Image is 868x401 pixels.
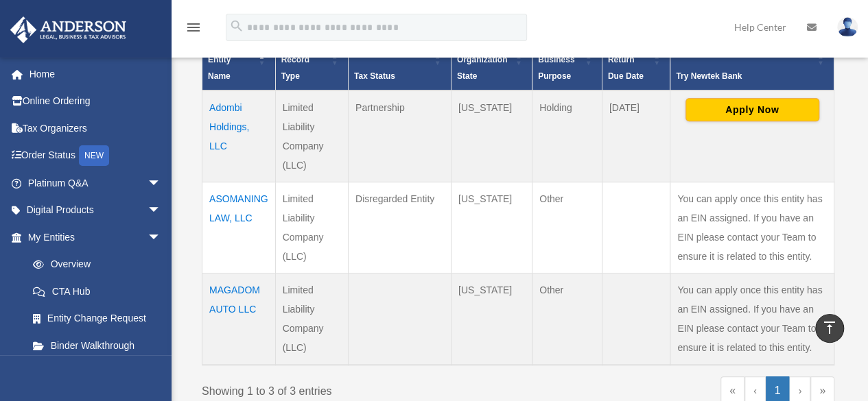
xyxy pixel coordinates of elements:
td: MAGADOM AUTO LLC [202,273,276,365]
td: [US_STATE] [451,90,532,182]
a: Online Ordering [10,88,182,115]
td: [US_STATE] [451,182,532,273]
a: My Entitiesarrow_drop_down [10,223,175,251]
td: [US_STATE] [451,273,532,365]
a: Platinum Q&Aarrow_drop_down [10,169,182,197]
span: Federal Return Due Date [608,38,644,81]
div: Try Newtek Bank [676,68,813,84]
span: Organization State [457,55,507,81]
a: Binder Walkthrough [19,332,175,359]
i: vertical_align_top [821,319,838,336]
td: Partnership [348,90,451,182]
th: Record Type: Activate to sort [275,29,348,90]
td: You can apply once this entity has an EIN assigned. If you have an EIN please contact your Team t... [670,182,834,273]
td: Other [532,182,602,273]
td: ASOMANING LAW, LLC [202,182,276,273]
a: vertical_align_top [815,314,844,343]
th: Organization State: Activate to sort [451,29,532,90]
th: Federal Return Due Date: Activate to sort [602,29,670,90]
i: search [229,19,244,34]
th: Entity Name: Activate to invert sorting [202,29,276,90]
th: Tax Status: Activate to sort [348,29,451,90]
a: Tax Organizers [10,114,182,142]
img: User Pic [837,17,858,37]
div: Showing 1 to 3 of 3 entries [202,376,508,401]
a: CTA Hub [19,278,175,305]
span: Record Type [281,55,309,81]
button: Apply Now [685,98,819,121]
td: Disregarded Entity [348,182,451,273]
a: menu [185,24,202,36]
a: Digital Productsarrow_drop_down [10,197,182,224]
th: Try Newtek Bank : Activate to sort [670,29,834,90]
span: Entity Name [208,55,231,81]
a: Order StatusNEW [10,142,182,170]
th: Business Purpose: Activate to sort [532,29,602,90]
td: Other [532,273,602,365]
span: arrow_drop_down [148,169,175,197]
a: Entity Change Request [19,305,175,332]
i: menu [185,19,202,36]
span: Tax Status [354,71,395,81]
td: You can apply once this entity has an EIN assigned. If you have an EIN please contact your Team t... [670,273,834,365]
a: Home [10,60,182,88]
div: NEW [79,145,109,166]
span: arrow_drop_down [148,197,175,225]
td: Limited Liability Company (LLC) [275,182,348,273]
img: Anderson Advisors Platinum Portal [6,16,130,43]
td: Holding [532,90,602,182]
td: [DATE] [602,90,670,182]
a: Overview [19,251,168,278]
span: Business Purpose [538,55,574,81]
td: Limited Liability Company (LLC) [275,273,348,365]
td: Adombi Holdings, LLC [202,90,276,182]
span: arrow_drop_down [148,223,175,252]
td: Limited Liability Company (LLC) [275,90,348,182]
